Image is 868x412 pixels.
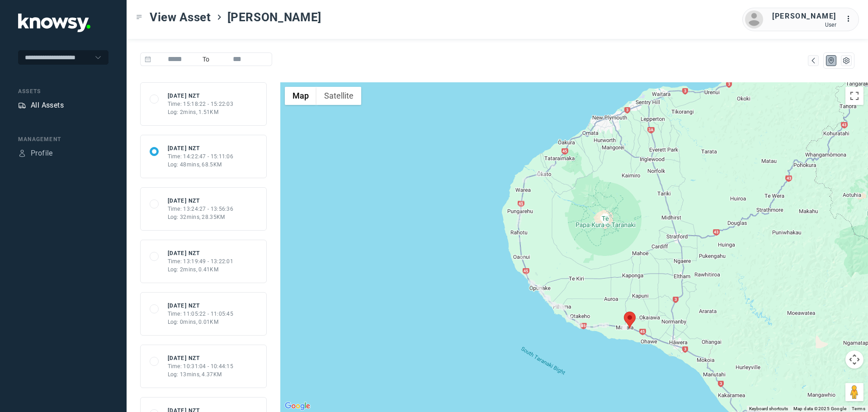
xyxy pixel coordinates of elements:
[150,9,211,25] span: View Asset
[168,197,234,205] div: [DATE] NZT
[199,52,213,66] span: To
[283,400,312,412] a: Open this area in Google Maps (opens a new window)
[168,92,234,100] div: [DATE] NZT
[316,87,361,105] button: Show satellite imagery
[18,100,64,111] a: AssetsAll Assets
[18,87,108,95] div: Assets
[845,87,863,105] button: Toggle fullscreen view
[168,318,234,326] div: Log: 0mins, 0.01KM
[18,149,26,157] div: Profile
[842,57,850,65] div: List
[168,152,234,161] div: Time: 14:22:47 - 15:11:06
[168,100,234,108] div: Time: 15:18:22 - 15:22:03
[168,205,234,213] div: Time: 13:24:27 - 13:56:36
[18,135,108,143] div: Management
[168,302,234,310] div: [DATE] NZT
[168,144,234,152] div: [DATE] NZT
[809,57,817,65] div: Map
[845,14,856,24] div: :
[168,265,234,274] div: Log: 2mins, 0.41KM
[845,14,856,26] div: :
[852,406,865,411] a: Terms (opens in new tab)
[136,14,142,20] div: Toggle Menu
[772,22,836,28] div: User
[285,87,316,105] button: Show street map
[745,10,763,28] img: avatar.png
[845,350,863,369] button: Map camera controls
[168,108,234,116] div: Log: 2mins, 1.51KM
[845,383,863,401] button: Drag Pegman onto the map to open Street View
[18,14,90,32] img: Application Logo
[827,57,835,65] div: Map
[772,11,836,22] div: [PERSON_NAME]
[168,257,234,265] div: Time: 13:19:49 - 13:22:01
[168,161,234,169] div: Log: 48mins, 68.5KM
[846,15,855,22] tspan: ...
[168,370,234,379] div: Log: 13mins, 4.37KM
[18,101,26,109] div: Assets
[168,310,234,318] div: Time: 11:05:22 - 11:05:45
[31,100,64,111] div: All Assets
[227,9,321,25] span: [PERSON_NAME]
[168,213,234,221] div: Log: 32mins, 28.35KM
[283,400,312,412] img: Google
[18,148,53,159] a: ProfileProfile
[749,406,788,412] button: Keyboard shortcuts
[168,249,234,257] div: [DATE] NZT
[168,354,234,362] div: [DATE] NZT
[793,406,846,411] span: Map data ©2025 Google
[216,14,223,21] div: >
[168,362,234,370] div: Time: 10:31:04 - 10:44:15
[31,148,53,159] div: Profile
